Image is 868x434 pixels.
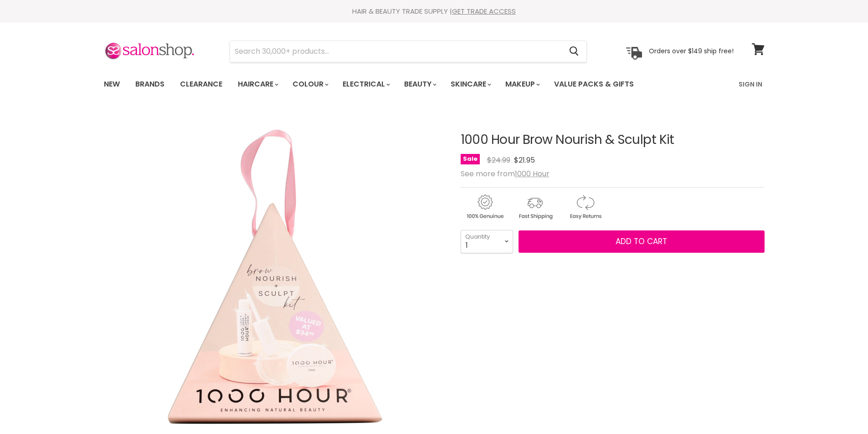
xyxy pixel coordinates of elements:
[514,155,535,165] span: $21.95
[515,168,550,179] a: 1000 Hour
[286,75,334,94] a: Colour
[461,168,550,179] span: See more from
[561,193,609,221] img: returns.gif
[444,75,497,94] a: Skincare
[231,75,284,94] a: Haircare
[616,236,667,247] span: Add to cart
[128,75,171,94] a: Brands
[92,71,776,97] nav: Main
[562,41,586,62] button: Search
[511,193,559,221] img: shipping.gif
[230,41,587,62] form: Product
[452,6,516,16] a: GET TRADE ACCESS
[397,75,442,94] a: Beauty
[733,75,768,94] a: Sign In
[97,75,127,94] a: New
[336,75,395,94] a: Electrical
[519,230,765,253] button: Add to cart
[461,133,765,147] h1: 1000 Hour Brow Nourish & Sculpt Kit
[230,41,562,62] input: Search
[173,75,229,94] a: Clearance
[97,71,687,97] ul: Main menu
[461,193,509,221] img: genuine.gif
[649,47,734,55] p: Orders over $149 ship free!
[498,75,545,94] a: Makeup
[487,155,510,165] span: $24.99
[461,230,513,253] select: Quantity
[461,154,480,164] span: Sale
[92,7,776,16] div: HAIR & BEAUTY TRADE SUPPLY |
[547,75,641,94] a: Value Packs & Gifts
